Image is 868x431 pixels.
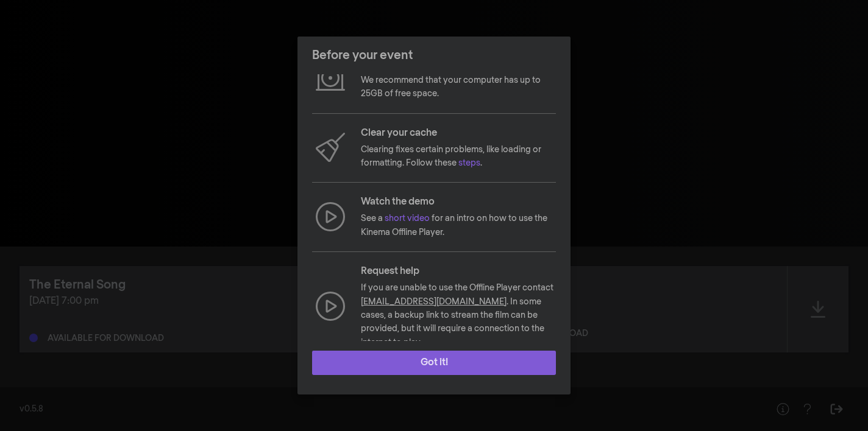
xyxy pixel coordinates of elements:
[361,212,556,239] p: See a for an intro on how to use the Kinema Offline Player.
[458,159,480,167] a: steps
[361,298,507,306] a: [EMAIL_ADDRESS][DOMAIN_NAME]
[297,37,571,74] header: Before your event
[312,351,556,375] button: Got it!
[361,281,556,349] p: If you are unable to use the Offline Player contact . In some cases, a backup link to stream the ...
[361,74,556,101] p: We recommend that your computer has up to 25GB of free space.
[361,126,556,141] p: Clear your cache
[385,214,430,223] a: short video
[361,143,556,170] p: Clearing fixes certain problems, like loading or formatting. Follow these .
[361,195,556,209] p: Watch the demo
[361,264,556,279] p: Request help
